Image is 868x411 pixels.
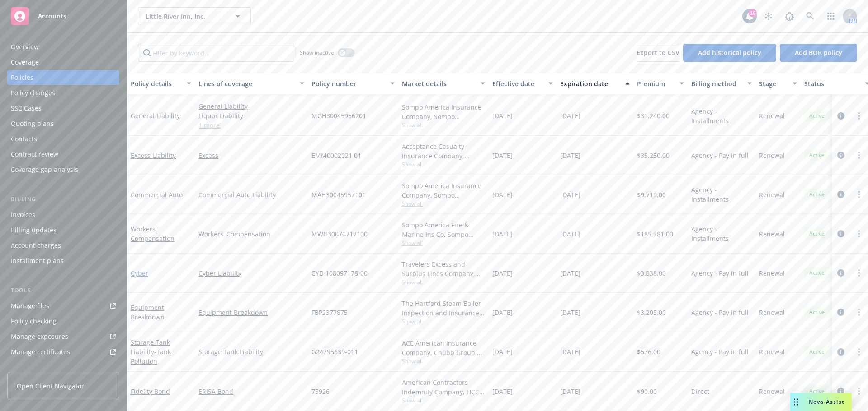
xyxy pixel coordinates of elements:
[759,7,778,25] a: Stop snowing
[637,44,679,62] button: Export to CSV
[131,190,183,199] a: Commercial Auto
[854,386,864,397] a: more
[835,386,846,397] a: circleInformation
[7,162,119,177] a: Coverage gap analysis
[11,101,42,115] div: SSC Cases
[402,318,485,325] span: Show all
[198,151,304,160] a: Excess
[11,329,68,344] div: Manage exposures
[398,73,489,94] button: Market details
[11,162,78,177] div: Coverage gap analysis
[492,347,513,356] span: [DATE]
[7,329,119,344] a: Manage exposures
[198,229,304,239] a: Workers' Compensation
[691,387,709,396] span: Direct
[402,79,475,88] div: Market details
[11,254,64,268] div: Installment plans
[780,44,857,62] button: Add BOR policy
[7,254,119,268] a: Installment plans
[560,111,580,120] span: [DATE]
[198,268,304,278] a: Cyber Liability
[691,224,752,243] span: Agency - Installments
[759,268,785,278] span: Renewal
[492,79,543,88] div: Effective date
[11,345,70,359] div: Manage certificates
[808,308,826,316] span: Active
[311,151,361,160] span: EMM0002021 01
[691,106,752,125] span: Agency - Installments
[7,40,119,54] a: Overview
[146,12,224,21] span: Little River Inn, Inc.
[402,121,485,129] span: Show all
[7,55,119,69] a: Coverage
[311,190,366,199] span: MAH30045957101
[7,208,119,222] a: Invoices
[759,151,785,160] span: Renewal
[198,347,304,356] a: Storage Tank Liability
[131,111,180,120] a: General Liability
[7,132,119,146] a: Contacts
[492,111,513,120] span: [DATE]
[808,190,826,199] span: Active
[11,86,55,100] div: Policy changes
[198,111,304,120] a: Liquor Liability
[7,101,119,115] a: SSC Cases
[311,387,330,396] span: 75926
[691,347,749,356] span: Agency - Pay in full
[560,308,580,317] span: [DATE]
[138,44,294,62] input: Filter by keyword...
[633,73,688,94] button: Premium
[11,55,39,69] div: Coverage
[854,228,864,239] a: more
[691,79,742,88] div: Billing method
[127,73,195,94] button: Policy details
[835,150,846,161] a: circleInformation
[402,338,485,357] div: ACE American Insurance Company, Chubb Group, Novatae Risk Group
[835,268,846,278] a: circleInformation
[854,189,864,200] a: more
[560,190,580,199] span: [DATE]
[835,307,846,318] a: circleInformation
[11,314,57,328] div: Policy checking
[402,259,485,278] div: Travelers Excess and Surplus Lines Company, Travelers Insurance, Corvus Insurance (Travelers), RT...
[854,268,864,278] a: more
[637,308,666,317] span: $3,205.00
[11,299,49,313] div: Manage files
[311,308,348,317] span: FBP2377875
[198,79,294,88] div: Lines of coverage
[637,190,666,199] span: $9,719.00
[637,151,670,160] span: $35,250.00
[691,151,749,160] span: Agency - Pay in full
[492,387,513,396] span: [DATE]
[7,86,119,100] a: Policy changes
[198,387,304,396] a: ERISA Bond
[131,338,171,365] a: Storage Tank Liability
[198,308,304,317] a: Equipment Breakdown
[759,308,785,317] span: Renewal
[804,79,859,88] div: Status
[790,393,802,411] div: Drag to move
[402,200,485,208] span: Show all
[835,228,846,239] a: circleInformation
[7,299,119,313] a: Manage files
[780,7,798,25] a: Report a Bug
[854,346,864,357] a: more
[131,303,165,321] a: Equipment Breakdown
[637,268,666,278] span: $3,838.00
[808,269,826,277] span: Active
[560,347,580,356] span: [DATE]
[11,40,39,54] div: Overview
[808,348,826,356] span: Active
[7,286,119,295] div: Tools
[402,161,485,168] span: Show all
[557,73,633,94] button: Expiration date
[691,268,749,278] span: Agency - Pay in full
[311,229,368,239] span: MWH30070717100
[131,79,181,88] div: Policy details
[489,73,557,94] button: Effective date
[795,48,842,57] span: Add BOR policy
[7,70,119,85] a: Policies
[698,48,761,57] span: Add historical policy
[759,387,785,396] span: Renewal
